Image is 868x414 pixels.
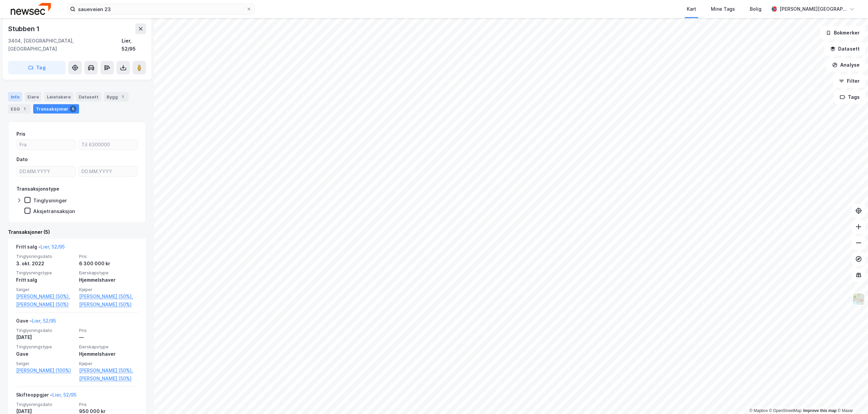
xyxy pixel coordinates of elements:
div: Hjemmelshaver [79,350,138,358]
button: Filter [833,74,865,88]
div: Kart [687,5,696,13]
div: 3404, [GEOGRAPHIC_DATA], [GEOGRAPHIC_DATA] [8,37,122,53]
div: [DATE] [16,333,75,341]
div: — [79,333,138,341]
button: Datasett [824,42,865,56]
span: Tinglysningsdato [16,254,75,259]
a: OpenStreetMap [769,408,802,413]
input: Søk på adresse, matrikkel, gårdeiere, leietakere eller personer [75,4,246,14]
span: Selger [16,361,75,366]
div: Lier, 52/95 [122,37,146,53]
div: Stubben 1 [8,23,41,34]
input: DD.MM.YYYY [79,166,137,177]
div: Datasett [76,92,101,101]
div: 6 300 000 kr [79,260,138,268]
span: Kjøper [79,287,138,292]
iframe: Chat Widget [834,382,868,414]
a: [PERSON_NAME] (50%) [16,300,75,308]
a: [PERSON_NAME] (50%), [16,292,75,300]
div: Kontrollprogram for chat [834,382,868,414]
button: Tag [8,61,66,74]
div: 3. okt. 2022 [16,260,75,268]
button: Analyse [826,58,865,72]
a: Lier, 52/95 [32,318,56,324]
img: newsec-logo.f6e21ccffca1b3a03d2d.png [11,3,51,15]
a: [PERSON_NAME] (50%) [79,300,138,308]
div: Aksjetransaksjon [33,208,75,214]
div: Fritt salg - [16,243,65,254]
a: [PERSON_NAME] (100%) [16,366,75,374]
div: Pris [16,130,25,138]
div: Gave [16,350,75,358]
div: Transaksjonstype [16,185,59,193]
span: Tinglysningsdato [16,328,75,333]
span: Pris [79,328,138,333]
div: 1 [21,106,28,112]
span: Tinglysningsdato [16,402,75,407]
div: Gave - [16,317,56,328]
div: Skifteoppgjør - [16,391,76,402]
div: Mine Tags [711,5,735,13]
span: Eierskapstype [79,344,138,350]
div: 1 [119,93,126,100]
div: Transaksjoner (5) [8,228,146,236]
span: Eierskapstype [79,270,138,276]
button: Tags [834,90,865,104]
div: Hjemmelshaver [79,276,138,284]
input: Fra [17,140,75,150]
div: Bygg [104,92,129,101]
div: Leietakere [44,92,73,101]
input: Til 6300000 [79,140,137,150]
span: Pris [79,254,138,259]
span: Tinglysningstype [16,270,75,276]
img: Z [852,293,865,305]
button: Bokmerker [820,26,865,40]
div: Eiere [25,92,42,101]
div: Info [8,92,22,101]
input: DD.MM.YYYY [17,166,75,177]
a: Lier, 52/95 [52,392,76,398]
a: [PERSON_NAME] (50%) [79,374,138,383]
a: Mapbox [749,408,768,413]
a: [PERSON_NAME] (50%), [79,292,138,300]
div: Dato [16,155,28,163]
span: Pris [79,402,138,407]
div: Tinglysninger [33,197,67,204]
a: Improve this map [803,408,837,413]
span: Kjøper [79,361,138,366]
div: Transaksjoner [33,104,79,114]
a: Lier, 52/95 [41,244,65,250]
span: Selger [16,287,75,292]
span: Tinglysningstype [16,344,75,350]
div: ESG [8,104,30,114]
div: [PERSON_NAME][GEOGRAPHIC_DATA] [780,5,847,13]
a: [PERSON_NAME] (50%), [79,366,138,374]
div: 5 [70,106,76,112]
div: Fritt salg [16,276,75,284]
div: Bolig [750,5,761,13]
